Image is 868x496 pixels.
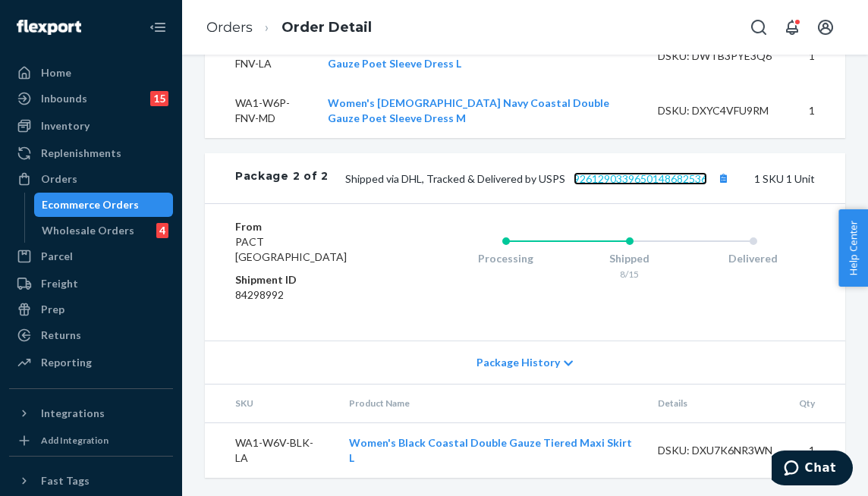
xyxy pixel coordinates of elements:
[205,422,337,478] td: WA1-W6V-BLK-LA
[281,19,372,36] a: Order Detail
[143,12,173,42] button: Close Navigation
[9,167,173,191] a: Orders
[42,197,139,212] div: Ecommerce Orders
[41,171,77,187] div: Orders
[205,29,316,83] td: WA1-W6P-FNV-LA
[41,328,81,343] div: Returns
[691,251,815,266] div: Delivered
[568,268,691,281] div: 8/15
[9,114,173,138] a: Inventory
[658,49,775,64] div: DSKU: DWTB3PYE3Q6
[194,5,384,50] ol: breadcrumbs
[777,12,807,42] button: Open notifications
[787,422,845,478] td: 1
[329,168,815,188] div: 1 SKU 1 Unit
[810,12,841,42] button: Open account menu
[41,249,73,264] div: Parcel
[205,385,337,422] th: SKU
[349,436,632,464] a: Women's Black Coastal Double Gauze Tiered Maxi Skirt L
[9,61,173,85] a: Home
[328,96,609,124] a: Women's [DEMOGRAPHIC_DATA] Navy Coastal Double Gauze Poet Sleeve Dress M
[235,287,383,303] dd: 84298992
[235,272,383,287] dt: Shipment ID
[9,323,173,347] a: Returns
[156,223,168,238] div: 4
[41,355,92,370] div: Reporting
[9,272,173,296] a: Freight
[9,401,173,425] button: Integrations
[41,91,87,106] div: Inbounds
[444,251,568,266] div: Processing
[9,141,173,165] a: Replenishments
[568,251,691,266] div: Shipped
[9,350,173,375] a: Reporting
[41,473,90,488] div: Fast Tags
[744,12,774,42] button: Open Search Box
[17,20,81,35] img: Flexport logo
[838,209,868,287] button: Help Center
[646,385,787,422] th: Details
[345,172,733,185] span: Shipped via DHL, Tracked & Delivered by USPS
[9,86,173,111] a: Inbounds15
[9,244,173,268] a: Parcel
[41,276,78,291] div: Freight
[206,19,253,36] a: Orders
[787,29,845,83] td: 1
[42,223,134,238] div: Wholesale Orders
[41,302,64,317] div: Prep
[41,434,108,447] div: Add Integration
[574,172,707,185] a: 9261290339650148682536
[34,193,174,217] a: Ecommerce Orders
[41,118,90,133] div: Inventory
[41,65,71,80] div: Home
[9,432,173,450] a: Add Integration
[41,146,121,161] div: Replenishments
[787,83,845,138] td: 1
[787,385,845,422] th: Qty
[337,385,646,422] th: Product Name
[772,450,853,488] iframe: Opens a widget where you can chat to one of our agents
[41,406,105,421] div: Integrations
[713,168,733,188] button: Copy tracking number
[150,91,168,106] div: 15
[9,297,173,322] a: Prep
[205,83,316,138] td: WA1-W6P-FNV-MD
[34,218,174,243] a: Wholesale Orders4
[235,235,347,263] span: PACT [GEOGRAPHIC_DATA]
[235,219,383,234] dt: From
[235,168,329,188] div: Package 2 of 2
[476,355,560,370] span: Package History
[9,469,173,493] button: Fast Tags
[658,103,775,118] div: DSKU: DXYC4VFU9RM
[658,443,775,458] div: DSKU: DXU7K6NR3WN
